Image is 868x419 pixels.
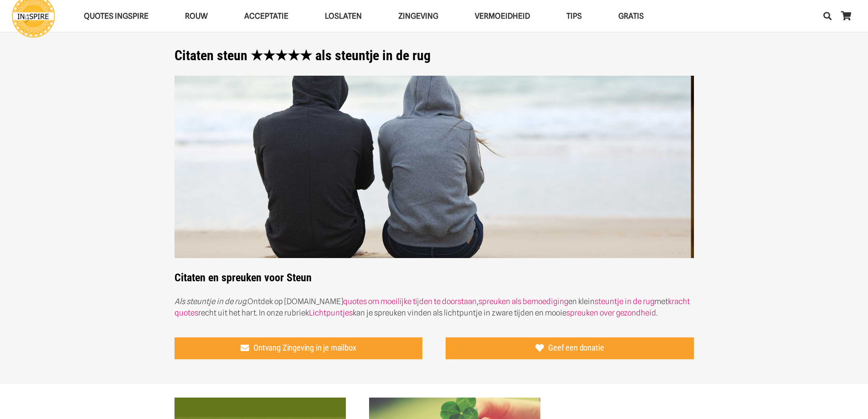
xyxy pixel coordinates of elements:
a: LoslatenLoslaten Menu [307,5,380,28]
span: QUOTES INGSPIRE [84,11,149,21]
a: ROUWROUW Menu [167,5,226,28]
a: ZingevingZingeving Menu [380,5,457,28]
span: Ontvang Zingeving in je mailbox [253,343,356,353]
a: AcceptatieAcceptatie Menu [226,5,307,28]
a: TIPSTIPS Menu [548,5,600,28]
a: GRATISGRATIS Menu [600,5,662,28]
a: QUOTES INGSPIREQUOTES INGSPIRE Menu [66,5,167,28]
strong: Citaten en spreuken voor Steun [175,76,694,285]
a: Kon je geluk maar cadeau geven [369,398,540,408]
a: steuntje in de rug [595,297,654,306]
a: Citaat: Vaak zijn mensen die kritiek op jouw leven hebben, dezelfde mensen die [175,398,346,408]
p: Ontdek op [DOMAIN_NAME] , en klein met recht uit het hart. In onze rubriek kan je spreuken vinden... [175,296,694,319]
a: VERMOEIDHEIDVERMOEIDHEID Menu [457,5,548,28]
a: Ontvang Zingeving in je mailbox [175,337,423,359]
a: Lichtpuntjes [309,308,353,317]
h1: Citaten steun ★★★★★ als steuntje in de rug [175,47,694,64]
span: Zingeving [398,11,438,21]
span: ROUW [185,11,208,21]
span: Acceptatie [244,11,288,21]
img: Spreuken steuntje in de rug - quotes over steun van ingspire [175,76,694,259]
span: TIPS [566,11,582,21]
a: spreuken als bemoediging [478,297,568,306]
a: spreuken over gezondheid [566,308,656,317]
i: Als steuntje in de rug. [175,297,247,306]
a: quotes om moeilijke tijden te doorstaan [343,297,477,306]
a: Geef een donatie [446,337,694,359]
span: Geef een donatie [548,343,604,353]
span: Loslaten [325,11,362,21]
a: Zoeken [818,5,837,27]
span: GRATIS [618,11,644,21]
span: VERMOEIDHEID [475,11,530,21]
